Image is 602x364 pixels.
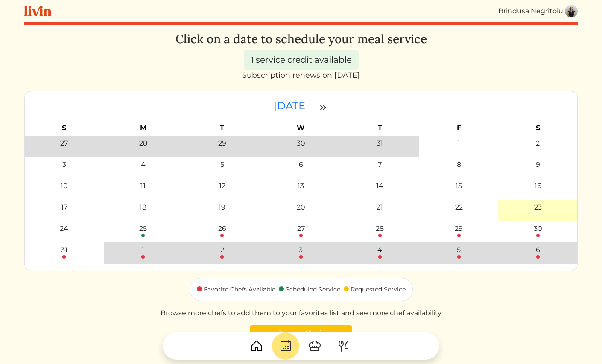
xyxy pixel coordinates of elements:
[351,285,406,294] div: Requested Service
[458,138,460,149] div: 1
[274,99,309,112] time: [DATE]
[220,245,224,255] div: 2
[457,245,461,255] div: 5
[141,245,145,259] a: 1
[377,202,383,213] div: 21
[161,308,441,318] p: Browse more chefs to add them to your favorites list and see more chef availability
[250,339,263,353] img: House-9bf13187bcbb5817f509fe5e7408150f90897510c4275e13d0d5fca38e0b5951.svg
[536,245,540,259] a: 6
[274,99,311,112] a: [DATE]
[140,181,146,191] div: 11
[220,245,224,259] a: 2
[498,120,577,136] th: S
[286,285,340,294] div: Scheduled Service
[218,138,226,149] div: 29
[61,245,67,255] div: 31
[299,160,303,170] div: 6
[498,6,563,16] div: Brindusa Negritoiu
[376,224,384,237] a: 28
[298,181,304,191] div: 13
[297,224,305,237] a: 27
[142,245,144,255] div: 1
[297,224,305,234] div: 27
[340,120,419,136] th: T
[25,120,104,136] th: S
[140,202,146,213] div: 18
[535,181,541,191] div: 16
[139,224,147,234] div: 25
[419,120,498,136] th: F
[183,120,262,136] th: T
[376,181,383,191] div: 14
[299,245,303,259] a: 3
[219,202,225,213] div: 19
[139,138,147,149] div: 28
[457,160,461,170] div: 8
[220,160,224,170] div: 5
[377,245,382,259] a: 4
[141,160,146,170] div: 4
[62,160,66,170] div: 3
[104,120,183,136] th: M
[60,138,68,149] div: 27
[534,202,542,213] div: 23
[308,339,321,353] img: ChefHat-a374fb509e4f37eb0702ca99f5f64f3b6956810f32a249b33092029f8484b388.svg
[378,160,382,170] div: 7
[204,285,275,294] div: Favorite Chefs Available
[455,224,463,234] div: 29
[61,202,67,213] div: 17
[536,138,540,149] div: 2
[377,138,383,149] div: 31
[377,245,382,255] div: 4
[534,224,542,237] a: 30
[61,181,68,191] div: 10
[456,181,462,191] div: 15
[218,224,226,237] a: 26
[299,245,303,255] div: 3
[376,224,384,234] div: 28
[139,224,147,237] a: 25
[175,32,427,47] h3: Click on a date to schedule your meal service
[457,245,461,259] a: 5
[61,245,67,259] a: 31
[250,325,352,341] a: Browse Chefs
[297,202,305,213] div: 20
[455,224,463,237] a: 29
[244,50,359,70] div: 1 service credit available
[337,339,351,353] img: ForkKnife-55491504ffdb50bab0c1e09e7649658475375261d09fd45db06cec23bce548bf.svg
[565,5,578,17] img: c15db4d125c5077944d978e01c107d59
[455,202,463,213] div: 22
[534,224,542,234] div: 30
[279,339,292,353] img: CalendarDots-5bcf9d9080389f2a281d69619e1c85352834be518fbc73d9501aef674afc0d57.svg
[242,70,360,81] div: Subscription renews on [DATE]
[318,102,328,113] img: double_arrow_right-997dabdd2eccb76564fe50414fa626925505af7f86338824324e960bc414e1a4.svg
[218,224,226,234] div: 26
[60,224,68,234] div: 24
[24,6,51,16] img: livin-logo-a0d97d1a881af30f6274990eb6222085a2533c92bbd1e4f22c21b4f0d0e3210c.svg
[536,245,540,255] div: 6
[219,181,225,191] div: 12
[297,138,305,149] div: 30
[536,160,540,170] div: 9
[262,120,341,136] th: W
